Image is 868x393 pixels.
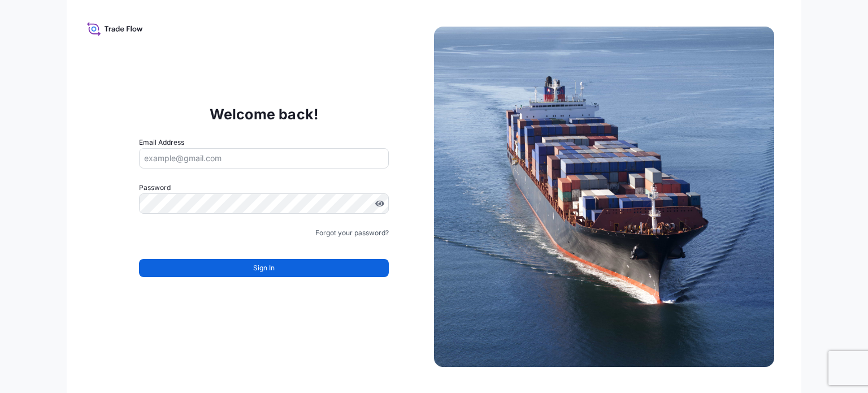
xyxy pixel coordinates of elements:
[139,148,389,169] input: example@gmail.com
[315,227,389,239] a: Forgot your password?
[253,262,275,274] span: Sign In
[375,199,384,208] button: Show password
[139,182,389,193] label: Password
[434,27,774,367] img: Ship illustration
[210,105,319,123] p: Welcome back!
[139,137,184,148] label: Email Address
[139,259,389,277] button: Sign In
